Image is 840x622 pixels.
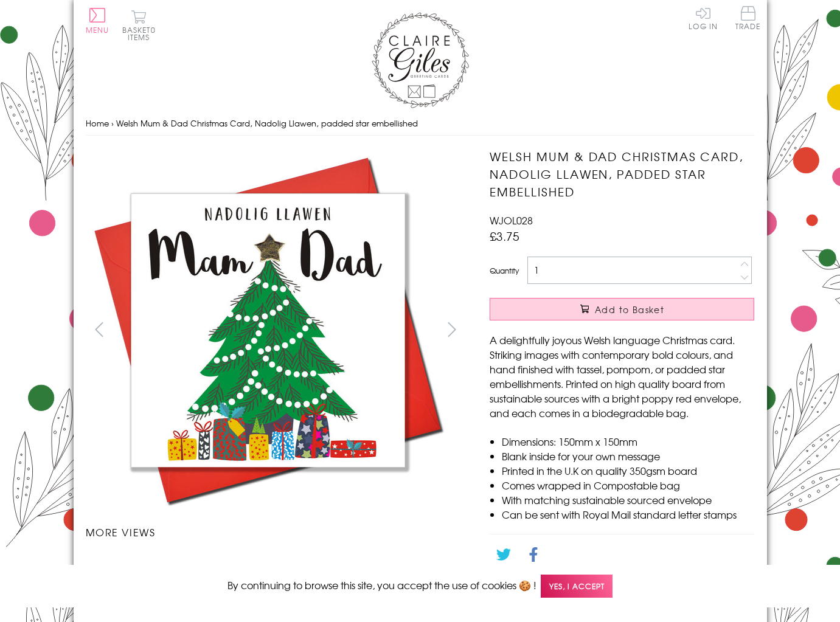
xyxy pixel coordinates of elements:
[595,303,664,316] span: Add to Basket
[502,449,754,463] li: Blank inside for your own message
[689,6,718,30] a: Log In
[86,8,109,33] button: Menu
[86,111,755,136] nav: breadcrumbs
[116,117,418,129] span: Welsh Mum & Dad Christmas Card, Nadolig Llawen, padded star embellished
[735,6,761,32] a: Trade
[86,551,466,578] ul: Carousel Pagination
[276,551,370,578] li: Carousel Page 3
[181,551,276,578] li: Carousel Page 2
[122,10,156,41] button: Basket0 items
[85,148,450,513] img: Welsh Mum & Dad Christmas Card, Nadolig Llawen, padded star embellished
[490,265,519,276] label: Quantity
[86,24,109,35] span: Menu
[490,227,519,244] span: £3.75
[490,298,754,320] button: Add to Basket
[128,24,156,43] span: 0 items
[111,117,114,129] span: ›
[86,551,181,578] li: Carousel Page 1 (Current Slide)
[86,117,109,129] a: Home
[438,316,465,343] button: next
[370,551,465,578] li: Carousel Page 4
[502,463,754,478] li: Printed in the U.K on quality 350gsm board
[86,525,466,539] h3: More views
[465,148,830,513] img: Welsh Mum & Dad Christmas Card, Nadolig Llawen, padded star embellished
[490,333,754,420] p: A delightfully joyous Welsh language Christmas card. Striking images with contemporary bold colou...
[735,6,761,30] span: Trade
[490,148,754,200] h1: Welsh Mum & Dad Christmas Card, Nadolig Llawen, padded star embellished
[502,492,754,507] li: With matching sustainable sourced envelope
[502,478,754,492] li: Comes wrapped in Compostable bag
[502,507,754,522] li: Can be sent with Royal Mail standard letter stamps
[502,434,754,449] li: Dimensions: 150mm x 150mm
[541,575,613,598] span: Yes, I accept
[490,213,533,227] span: WJOL028
[86,316,113,343] button: prev
[372,12,469,108] img: Claire Giles Greetings Cards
